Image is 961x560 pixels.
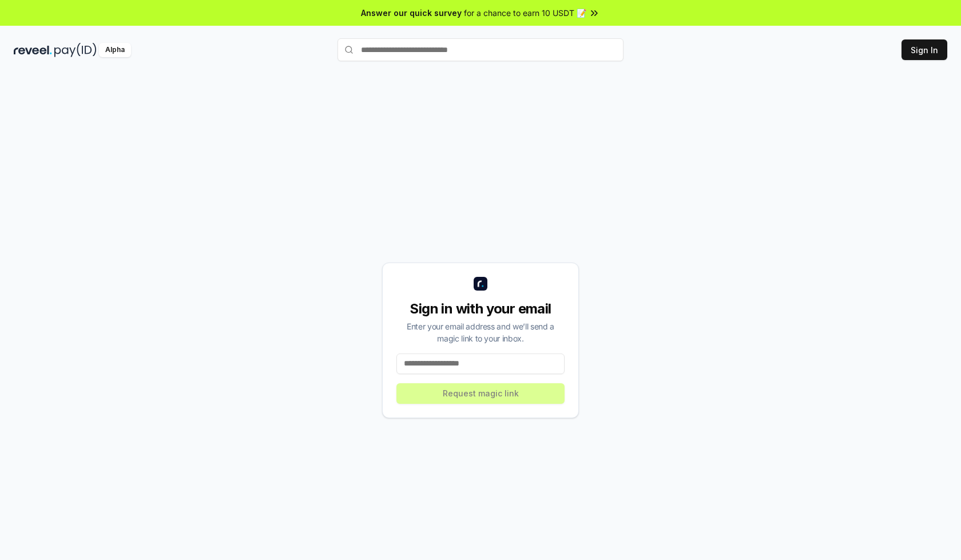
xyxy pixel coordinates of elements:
[464,7,586,19] span: for a chance to earn 10 USDT 📝
[361,7,462,19] span: Answer our quick survey
[54,43,97,57] img: pay_id
[902,39,947,60] button: Sign In
[14,43,52,57] img: reveel_dark
[99,43,131,57] div: Alpha
[396,320,565,344] div: Enter your email address and we’ll send a magic link to your inbox.
[474,277,487,291] img: logo_small
[396,300,565,318] div: Sign in with your email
